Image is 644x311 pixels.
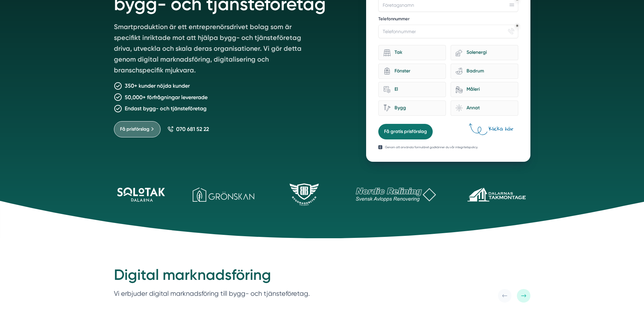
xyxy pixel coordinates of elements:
input: Telefonnummer [378,25,518,38]
p: 350+ kunder nöjda kunder [125,82,190,90]
button: Få gratis prisförslag [378,124,433,139]
label: Telefonnummer [378,16,518,23]
a: Få prisförslag [114,121,161,137]
p: 50,000+ förfrågningar levererade [125,93,208,102]
div: Obligatoriskt [516,24,519,27]
span: Få prisförslag [120,126,149,133]
a: 070 681 52 22 [167,126,209,132]
h2: Digital marknadsföring [114,265,310,288]
span: 070 681 52 22 [176,126,209,132]
p: Genom att använda formuläret godkänner du vår integritetspolicy. [385,145,478,150]
p: Smartproduktion är ett entreprenörsdrivet bolag som är specifikt inriktade mot att hjälpa bygg- o... [114,21,309,78]
p: Endast bygg- och tjänsteföretag [125,104,207,113]
p: Vi erbjuder digital marknadsföring till bygg- och tjänsteföretag. [114,288,310,299]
